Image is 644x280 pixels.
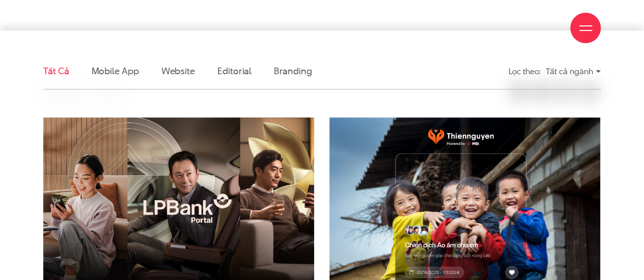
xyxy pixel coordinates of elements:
a: Website [161,65,195,77]
a: Tất cả [43,65,69,77]
a: Editorial [217,65,251,77]
div: Lọc theo: [509,63,541,80]
div: Tất cả ngành [546,63,601,80]
a: Mobile app [91,65,138,77]
a: Branding [274,65,312,77]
